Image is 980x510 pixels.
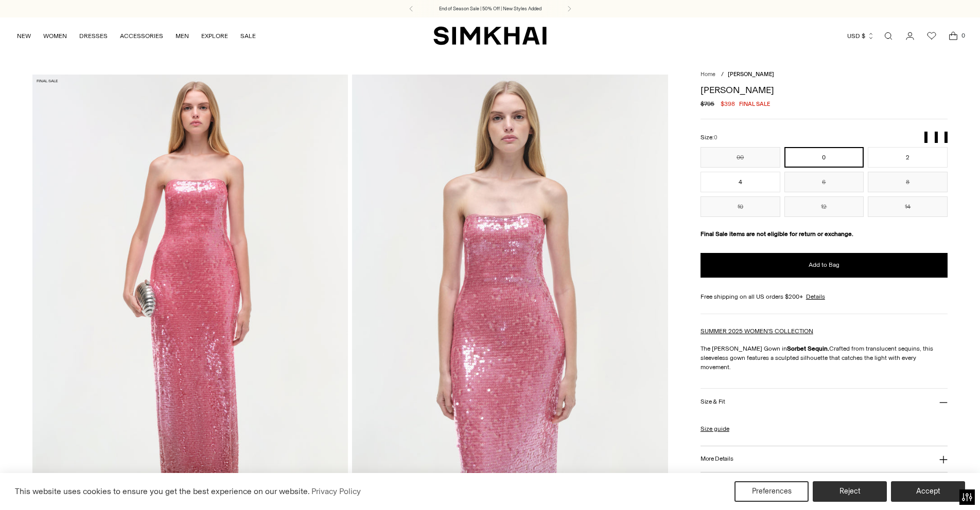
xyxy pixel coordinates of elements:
[784,147,864,168] button: 0
[701,70,948,79] nav: breadcrumbs
[921,26,942,46] a: Wishlist
[809,261,839,269] span: Add to Bag
[701,172,780,192] button: 4
[714,134,717,141] span: 0
[120,25,163,47] a: ACCESSORIES
[847,25,874,47] button: USD $
[784,196,864,217] button: 12
[701,456,733,462] h3: More Details
[728,71,774,78] span: [PERSON_NAME]
[787,345,829,352] strong: Sorbet Sequin.
[17,25,31,47] a: NEW
[176,25,189,47] a: MEN
[701,424,729,433] a: Size guide
[701,85,948,95] h1: [PERSON_NAME]
[701,230,853,238] strong: Final Sale items are not eligible for return or exchange.
[891,481,965,502] button: Accept
[813,481,887,502] button: Reject
[240,25,256,47] a: SALE
[701,133,717,142] label: Size:
[439,5,541,12] a: End of Season Sale | 50% Off | New Styles Added
[878,26,899,46] a: Open search modal
[310,484,362,499] a: Privacy Policy (opens in a new tab)
[734,481,809,502] button: Preferences
[701,196,780,217] button: 10
[701,71,715,78] a: Home
[701,147,780,168] button: 00
[900,26,920,46] a: Go to the account page
[201,25,228,47] a: EXPLORE
[15,486,310,496] span: This website uses cookies to ensure you get the best experience on our website.
[701,327,813,335] a: SUMMER 2025 WOMEN'S COLLECTION
[721,99,735,108] span: $398
[806,292,825,301] a: Details
[79,25,108,47] a: DRESSES
[784,172,864,192] button: 6
[868,172,948,192] button: 8
[433,26,547,46] a: SIMKHAI
[701,389,948,415] button: Size & Fit
[701,292,948,301] div: Free shipping on all US orders $200+
[721,70,724,79] div: /
[868,147,948,168] button: 2
[943,26,964,46] a: Open cart modal
[701,446,948,472] button: More Details
[868,196,948,217] button: 14
[701,253,948,278] button: Add to Bag
[701,99,714,108] s: $795
[701,398,725,405] h3: Size & Fit
[958,31,968,40] span: 0
[43,25,67,47] a: WOMEN
[701,344,948,372] p: The [PERSON_NAME] Gown in Crafted from translucent sequins, this sleeveless gown features a sculp...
